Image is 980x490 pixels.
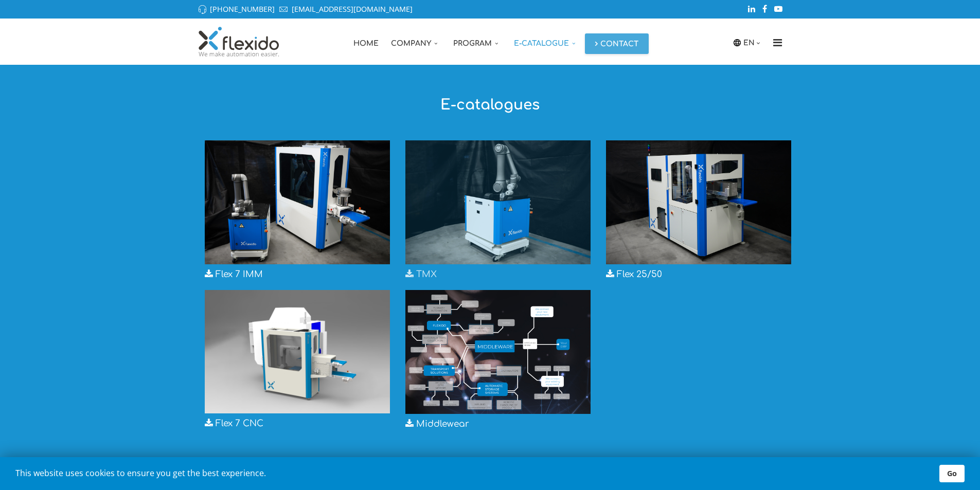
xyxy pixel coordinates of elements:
a: Company [385,19,447,65]
strong: E-catalogues [440,97,540,113]
a: Flex 7 IMM Flex 7 IMM [205,140,390,285]
a: Home [347,19,385,65]
img: icon-laguage.svg [733,38,742,47]
a: Flex 25/50 Flex 25/50 [606,140,791,285]
h6: Flex 25/50 [606,269,791,280]
a: Flex 7 CNC Flex 7 CNC [205,290,390,434]
a: EN [743,37,763,48]
h6: TMX [405,269,591,280]
img: Flexido, d.o.o. [197,26,281,57]
a: [PHONE_NUMBER] [210,4,275,14]
a: Contact [585,33,649,54]
h6: Flex 7 IMM [205,269,390,280]
a: E-catalogue [508,19,585,65]
img: Middlewear [405,290,591,414]
img: TMX [405,140,591,264]
img: Flex 7 IMM [205,140,390,264]
img: Flex 7 CNC [205,290,390,413]
img: Flex 25/50 [606,140,791,264]
a: Menu [770,19,786,65]
h6: Flex 7 CNC [205,419,390,429]
h6: Middlewear [405,419,591,429]
a: TMX TMX [405,140,591,285]
i: Menu [770,38,786,48]
a: [EMAIL_ADDRESS][DOMAIN_NAME] [292,4,413,14]
a: Go [939,465,965,482]
a: Program [447,19,508,65]
a: Middlewear Middlewear [405,290,591,434]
